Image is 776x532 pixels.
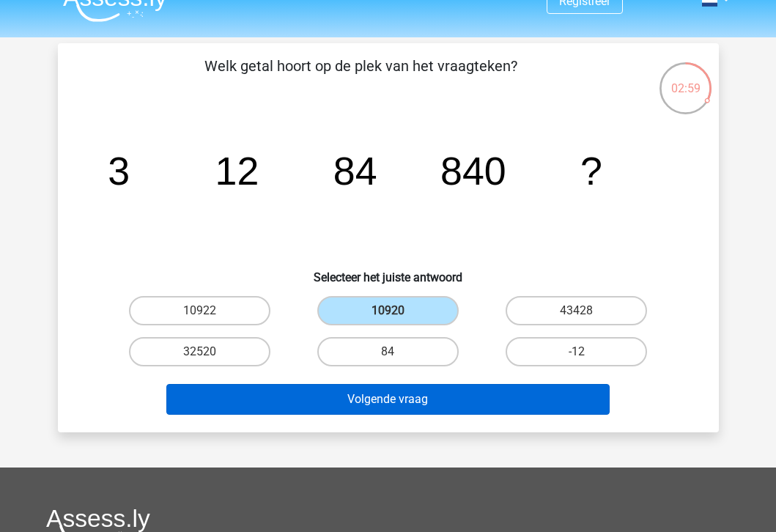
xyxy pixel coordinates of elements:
[658,61,713,97] div: 02:59
[317,337,459,366] label: 84
[81,259,695,284] h6: Selecteer het juiste antwoord
[440,149,506,193] tspan: 840
[108,149,130,193] tspan: 3
[580,149,602,193] tspan: ?
[81,55,640,99] p: Welk getal hoort op de plek van het vraagteken?
[129,337,270,366] label: 32520
[506,296,647,325] label: 43428
[129,296,270,325] label: 10922
[506,337,647,366] label: -12
[215,149,259,193] tspan: 12
[166,384,610,415] button: Volgende vraag
[317,296,459,325] label: 10920
[333,149,377,193] tspan: 84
